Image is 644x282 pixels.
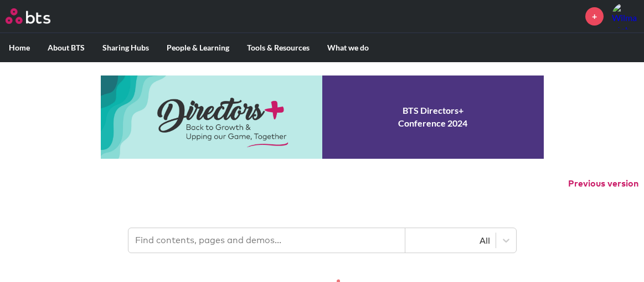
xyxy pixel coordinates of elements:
label: About BTS [39,33,94,62]
div: All [411,234,490,246]
label: People & Learning [158,33,238,62]
input: Find contents, pages and demos... [128,228,405,253]
a: + [585,7,604,26]
a: Profile [612,3,638,29]
label: What we do [318,33,378,62]
button: Previous version [568,178,638,190]
img: Wilma Mohapatra [612,3,638,29]
label: Tools & Resources [238,33,318,62]
a: Go home [6,8,71,24]
img: BTS Logo [6,8,50,24]
a: Conference 2024 [101,75,544,159]
label: Sharing Hubs [94,33,158,62]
